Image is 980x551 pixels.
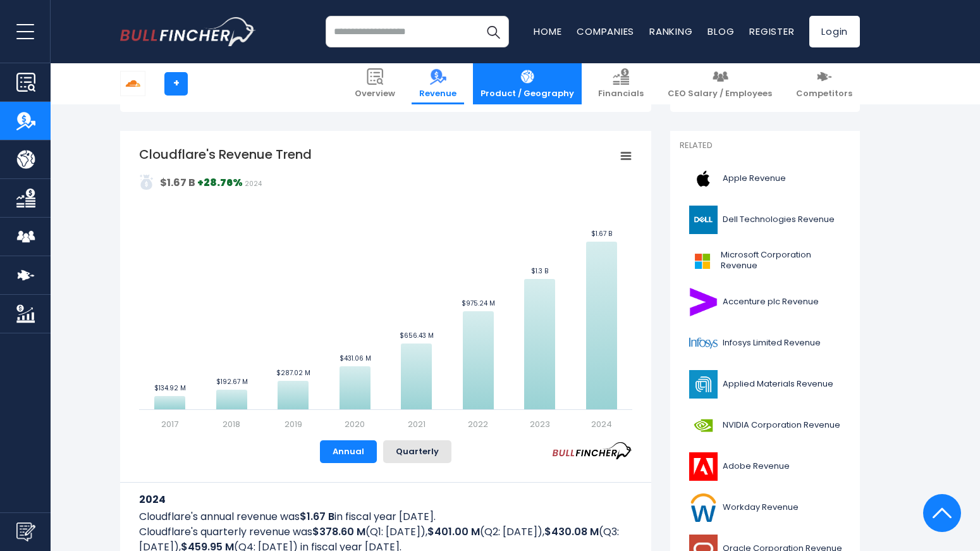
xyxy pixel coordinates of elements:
button: Annual [320,440,377,463]
a: Ranking [649,25,692,38]
text: 2018 [223,418,240,430]
a: Accenture plc Revenue [680,285,850,319]
text: 2023 [530,418,550,430]
text: $134.92 M [154,383,186,393]
a: Go to homepage [120,17,256,46]
span: Financials [598,89,644,99]
text: 2020 [345,418,365,430]
a: Dell Technologies Revenue [680,202,850,237]
img: NVDA logo [687,411,719,440]
text: $975.24 M [462,299,495,308]
a: Microsoft Corporation Revenue [680,244,850,278]
b: $1.67 B [300,509,334,524]
a: Revenue [412,63,464,104]
svg: Cloudflare's Revenue Trend [139,145,632,430]
text: 2024 [591,418,612,430]
a: NVIDIA Corporation Revenue [680,408,850,443]
a: Apple Revenue [680,161,850,196]
a: Infosys Limited Revenue [680,326,850,361]
a: Home [534,25,561,38]
span: CEO Salary / Employees [668,89,772,99]
text: $287.02 M [276,368,310,378]
img: ACN logo [687,288,719,316]
text: 2021 [408,418,426,430]
a: CEO Salary / Employees [660,63,780,104]
img: INFY logo [687,329,719,357]
a: Workday Revenue [680,490,850,525]
img: AMAT logo [687,370,719,399]
a: Companies [577,25,634,38]
text: 2019 [285,418,302,430]
b: $430.08 M [544,524,599,539]
a: Financials [591,63,651,104]
a: Overview [347,63,403,104]
span: Revenue [419,89,456,99]
a: + [164,72,188,96]
a: Competitors [788,63,860,104]
a: Product / Geography [473,63,582,104]
a: Login [809,16,860,47]
img: bullfincher logo [120,17,256,46]
a: Applied Materials Revenue [680,367,850,402]
img: addasd [139,175,154,190]
text: $656.43 M [400,331,434,340]
b: $401.00 M [427,524,480,539]
img: DELL logo [687,206,719,234]
img: MSFT logo [687,247,717,275]
strong: +28.76% [197,175,243,190]
text: $1.3 B [531,266,548,276]
text: $1.67 B [591,229,612,238]
text: 2022 [468,418,488,430]
a: Blog [707,25,734,38]
text: $431.06 M [340,354,371,363]
span: Competitors [796,89,852,99]
button: Quarterly [383,440,451,463]
span: Overview [355,89,395,99]
text: 2017 [161,418,178,430]
a: Adobe Revenue [680,449,850,484]
p: Cloudflare's annual revenue was in fiscal year [DATE]. [139,509,632,524]
text: $192.67 M [216,377,248,387]
a: Register [749,25,794,38]
p: Related [680,140,850,151]
h3: 2024 [139,492,632,507]
span: Product / Geography [481,89,574,99]
img: WDAY logo [687,493,719,522]
strong: $1.67 B [160,175,195,190]
img: AAPL logo [687,164,719,193]
button: Search [477,16,509,47]
img: NET logo [121,71,145,96]
b: $378.60 M [312,524,365,539]
span: 2024 [245,179,262,189]
tspan: Cloudflare's Revenue Trend [139,145,312,163]
img: ADBE logo [687,452,719,481]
